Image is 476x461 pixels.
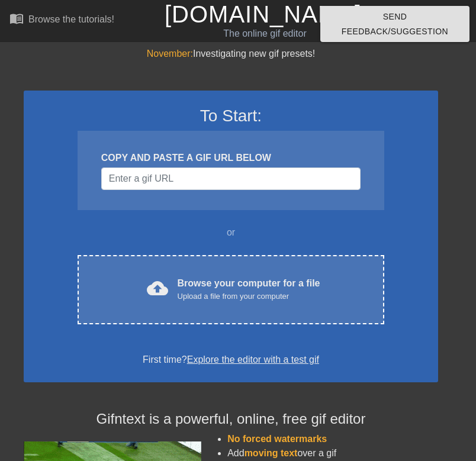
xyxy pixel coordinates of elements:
[178,291,320,302] div: Upload a file from your computer
[24,411,438,428] h4: Gifntext is a powerful, online, free gif editor
[147,278,168,299] span: cloud_upload
[165,1,362,27] a: [DOMAIN_NAME]
[9,11,24,25] span: menu_book
[101,151,361,165] div: COPY AND PASTE A GIF URL BELOW
[39,106,423,126] h3: To Start:
[227,446,438,460] li: Add over a gif
[54,225,407,240] div: or
[147,49,193,59] span: November:
[9,11,114,30] a: Browse the tutorials!
[178,276,320,302] div: Browse your computer for a file
[320,6,469,42] button: Send Feedback/Suggestion
[165,27,365,41] div: The online gif editor
[39,353,423,367] div: First time?
[28,14,114,24] div: Browse the tutorials!
[245,448,298,458] span: moving text
[101,167,361,190] input: Username
[187,354,319,365] a: Explore the editor with a test gif
[24,47,438,61] div: Investigating new gif presets!
[227,434,327,444] span: No forced watermarks
[330,9,460,38] span: Send Feedback/Suggestion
